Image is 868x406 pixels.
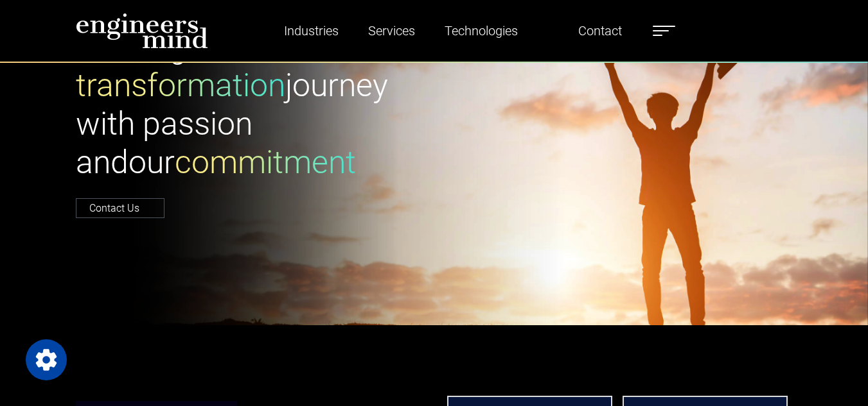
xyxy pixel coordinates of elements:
[76,198,164,218] a: Contact Us
[363,16,420,46] a: Services
[175,144,356,181] span: commitment
[76,28,427,182] h1: Leading the journey with passion and our
[573,16,627,46] a: Contact
[76,67,285,104] span: transformation
[279,16,344,46] a: Industries
[439,16,523,46] a: Technologies
[76,13,208,49] img: logo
